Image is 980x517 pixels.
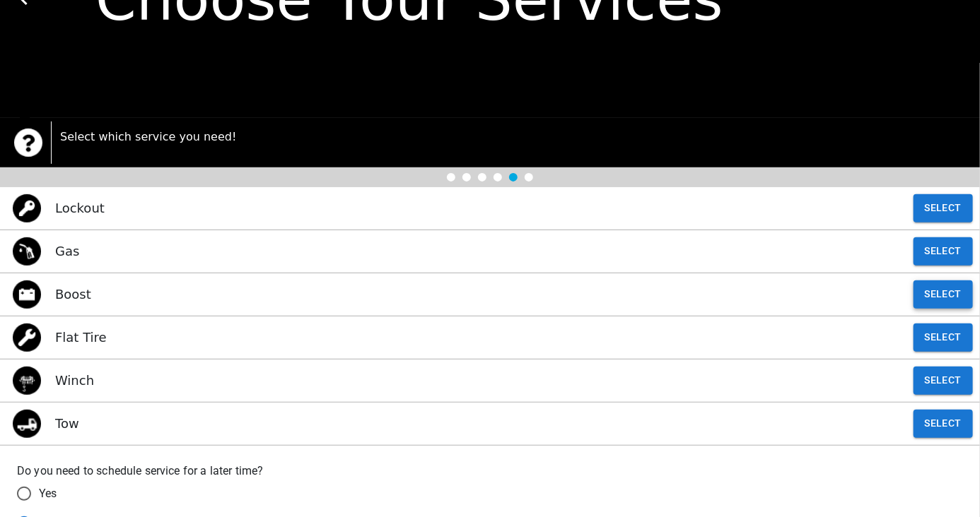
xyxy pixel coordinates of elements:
[39,485,57,502] span: Yes
[914,237,973,266] button: Select
[13,410,41,438] img: tow icon
[914,410,973,438] button: Select
[13,280,41,309] img: jump start icon
[914,280,973,309] button: Select
[914,194,973,222] button: Select
[13,237,41,266] img: gas icon
[55,242,79,261] p: Gas
[13,194,41,222] img: lockout icon
[55,285,91,304] p: Boost
[914,367,973,395] button: Select
[914,323,973,352] button: Select
[55,371,94,390] p: Winch
[55,198,105,218] p: Lockout
[13,323,41,352] img: flat tire icon
[13,367,41,395] img: winch icon
[55,328,107,347] p: Flat Tire
[17,463,963,479] label: Do you need to schedule service for a later time?
[14,129,42,157] img: trx now logo
[55,414,79,433] p: Tow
